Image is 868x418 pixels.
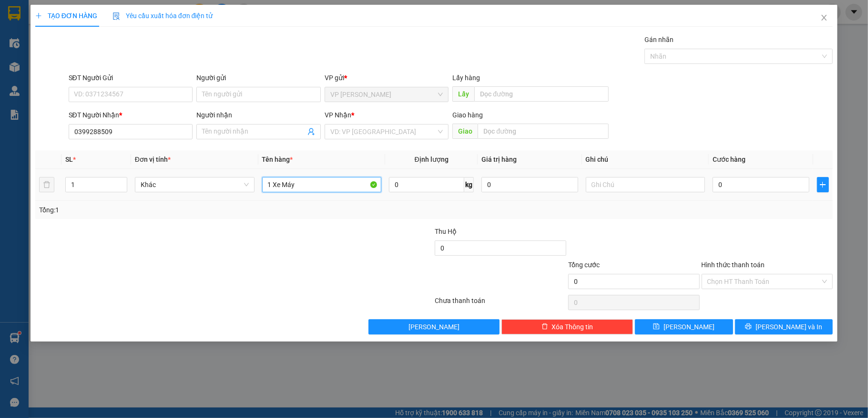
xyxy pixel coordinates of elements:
span: [PERSON_NAME] [664,322,715,332]
span: Lấy hàng [452,74,480,82]
span: Lấy [452,86,474,102]
span: save [653,323,660,331]
span: Thu Hộ [435,228,457,235]
span: Tên hàng [262,156,293,163]
button: [PERSON_NAME] [368,319,500,334]
span: Tổng cước [568,261,600,269]
span: plus [817,181,829,188]
span: delete [541,323,548,331]
span: plus [35,12,42,19]
span: Giá trị hàng [481,156,517,163]
div: Chưa thanh toán [434,295,567,312]
span: Giao [452,124,478,139]
span: Yêu cầu xuất hóa đơn điện tử [112,12,213,20]
span: Giao hàng [452,111,483,119]
span: [PERSON_NAME] [408,322,460,332]
button: delete [39,177,54,192]
span: Khác [141,178,249,192]
div: SĐT Người Nhận [69,110,193,120]
input: VD: Bàn, Ghế [262,177,382,192]
input: 0 [481,177,578,192]
div: Người gửi [196,73,321,83]
b: [PERSON_NAME] [12,62,54,106]
input: Dọc đường [478,124,609,139]
span: close [820,14,828,21]
span: Cước hàng [713,156,745,163]
label: Gán nhãn [644,36,674,43]
th: Ghi chú [582,150,709,169]
b: BIÊN NHẬN GỬI HÀNG HÓA [61,14,92,92]
span: Định lượng [415,156,449,163]
span: Đơn vị tính [135,156,171,163]
div: SĐT Người Gửi [69,73,193,83]
button: printer[PERSON_NAME] và In [735,319,833,334]
span: Xóa Thông tin [552,322,593,332]
span: VP Phan Thiết [330,87,443,102]
div: Tổng: 1 [39,205,336,215]
span: [PERSON_NAME] và In [756,322,822,332]
div: Người nhận [196,110,321,120]
span: printer [745,323,752,331]
span: kg [464,177,474,192]
b: [DOMAIN_NAME] [80,36,131,44]
span: user-add [307,128,315,136]
img: logo.jpg [103,12,126,35]
div: VP gửi [325,73,449,83]
img: icon [112,12,120,20]
button: plus [817,177,829,192]
span: TẠO ĐƠN HÀNG [35,12,97,20]
button: deleteXóa Thông tin [501,319,633,334]
button: save[PERSON_NAME] [635,319,733,334]
span: VP Nhận [325,111,351,119]
label: Hình thức thanh toán [702,261,765,269]
input: Ghi Chú [586,177,705,192]
li: (c) 2017 [80,45,131,57]
span: SL [65,156,73,163]
button: Close [811,5,837,31]
input: Dọc đường [474,86,609,102]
